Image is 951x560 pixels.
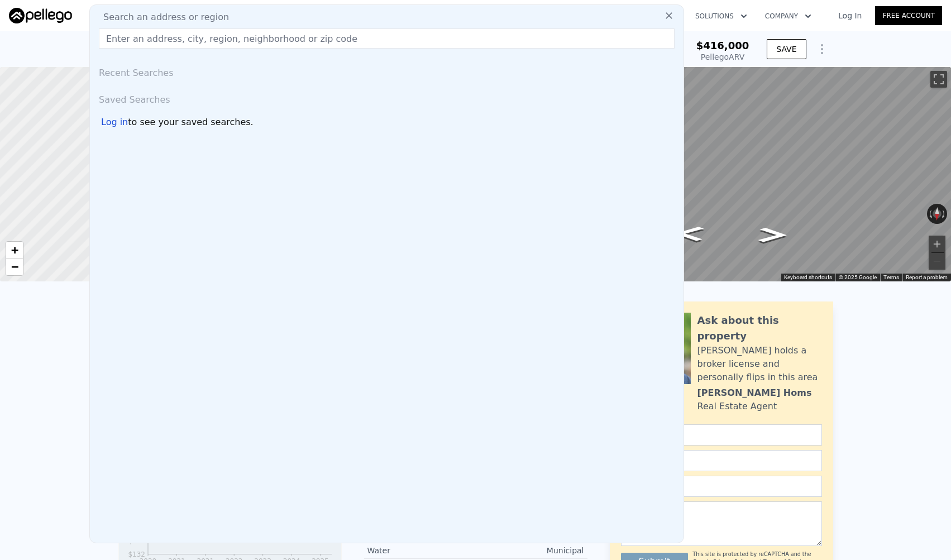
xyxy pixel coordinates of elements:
a: Zoom out [6,259,23,275]
span: to see your saved searches. [128,116,253,129]
div: Recent Searches [94,58,679,84]
button: Solutions [686,6,756,26]
button: Keyboard shortcuts [784,274,832,281]
div: Street View [511,67,951,281]
button: Show Options [811,38,833,60]
path: Go East, W Myrtle Ave [662,223,716,245]
button: Toggle fullscreen view [930,71,947,88]
button: Rotate clockwise [942,204,948,224]
div: Municipal [476,545,584,556]
button: Zoom in [929,236,945,252]
button: SAVE [767,39,806,59]
button: Rotate counterclockwise [927,204,933,224]
span: $416,000 [696,40,749,51]
div: Pellego ARV [696,51,749,63]
input: Email [621,450,822,471]
span: © 2025 Google [839,274,877,280]
button: Reset the view [933,204,942,224]
tspan: $132 [128,551,145,558]
button: Company [756,6,820,26]
span: + [11,243,18,257]
a: Report a problem [906,274,948,280]
div: [PERSON_NAME] holds a broker license and personally flips in this area [697,344,822,384]
input: Phone [621,476,822,497]
input: Name [621,424,822,446]
span: − [11,260,18,274]
tspan: $147 [128,537,145,545]
a: Terms (opens in new tab) [883,274,899,280]
button: Zoom out [929,253,945,270]
a: Log In [825,10,875,21]
a: Zoom in [6,242,23,259]
path: Go West, W Myrtle Ave [746,224,800,246]
div: Saved Searches [94,84,679,111]
div: [PERSON_NAME] Homs [697,386,812,400]
div: Water [367,545,476,556]
span: Search an address or region [94,11,229,24]
div: Real Estate Agent [697,400,777,413]
div: Map [511,67,951,281]
div: Ask about this property [697,313,822,344]
img: Pellego [9,8,72,23]
input: Enter an address, city, region, neighborhood or zip code [99,28,675,49]
div: Log in [101,116,128,129]
a: Free Account [875,6,942,25]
